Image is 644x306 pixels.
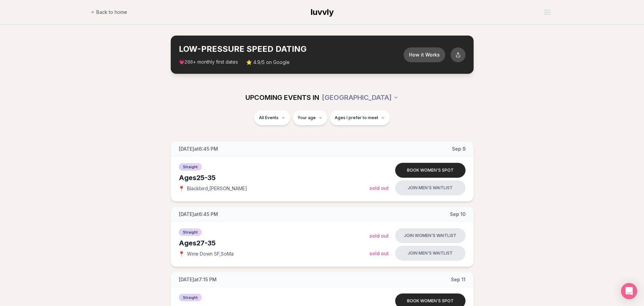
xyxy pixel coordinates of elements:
[179,44,404,54] h2: LOW-PRESSURE SPEED DATING
[293,110,327,125] button: Your age
[335,115,378,121] span: Ages I prefer to meet
[369,233,389,239] span: Sold Out
[451,276,466,283] span: Sep 11
[297,115,316,121] span: Your age
[311,7,334,18] a: luvvly
[179,294,202,301] span: Straight
[179,146,218,152] span: [DATE] at 6:45 PM
[395,163,466,178] button: Book women's spot
[179,211,218,218] span: [DATE] at 6:45 PM
[246,59,290,66] span: ⭐ 4.9/5 on Google
[179,276,217,283] span: [DATE] at 7:15 PM
[91,5,127,19] a: Back to home
[179,186,184,191] span: 📍
[450,211,466,218] span: Sep 10
[452,146,466,152] span: Sep 9
[259,115,279,121] span: All Events
[395,228,466,243] button: Join women's waitlist
[179,238,369,248] div: Ages 27-35
[179,228,202,236] span: Straight
[395,246,466,261] button: Join men's waitlist
[311,7,334,17] span: luvvly
[185,60,193,65] span: 288
[245,93,319,102] span: UPCOMING EVENTS IN
[621,283,637,299] div: Open Intercom Messenger
[179,163,202,171] span: Straight
[179,59,238,66] span: 💗 + monthly first dates
[369,185,389,191] span: Sold Out
[179,173,369,182] div: Ages 25-35
[330,110,390,125] button: Ages I prefer to meet
[187,250,234,257] span: Wine Down SF , SoMa
[179,251,184,257] span: 📍
[369,250,389,256] span: Sold Out
[322,90,399,105] button: [GEOGRAPHIC_DATA]
[254,110,290,125] button: All Events
[96,9,127,16] span: Back to home
[187,185,247,192] span: Blackbird , [PERSON_NAME]
[541,7,553,17] button: Open menu
[404,47,445,62] button: How it Works
[395,180,466,195] button: Join men's waitlist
